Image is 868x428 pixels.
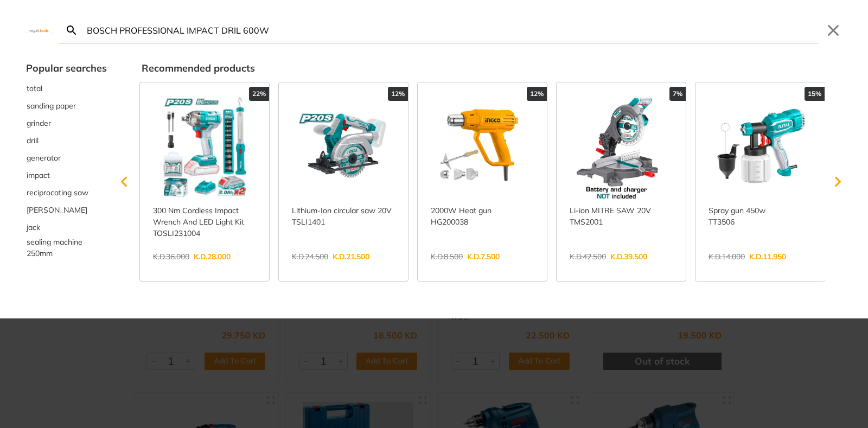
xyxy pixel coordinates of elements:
[27,135,39,146] span: drill
[85,17,818,43] input: Search…
[26,236,107,260] div: Suggestion: sealing machine 250mm
[26,97,107,114] div: Suggestion: sanding paper
[27,205,87,216] span: [PERSON_NAME]
[527,87,547,101] div: 12%
[26,132,107,149] div: Suggestion: drill
[26,219,107,236] div: Suggestion: jack
[249,87,269,101] div: 22%
[26,184,107,201] div: Suggestion: reciprocating saw
[388,87,408,101] div: 12%
[26,80,107,97] div: Suggestion: total
[27,83,42,94] span: total
[27,237,106,259] span: sealing machine 250mm
[26,167,107,184] button: Select suggestion: impact
[26,80,107,97] button: Select suggestion: total
[27,152,61,164] span: generator
[26,149,107,167] button: Select suggestion: generator
[26,167,107,184] div: Suggestion: impact
[113,171,135,193] svg: Scroll left
[26,61,107,75] div: Popular searches
[65,24,78,37] svg: Search
[26,132,107,149] button: Select suggestion: drill
[26,201,107,219] div: Suggestion: allen
[142,61,842,75] div: Recommended products
[805,87,825,101] div: 15%
[27,118,51,129] span: grinder
[26,201,107,219] button: Select suggestion: allen
[26,28,52,33] img: Close
[26,236,107,260] button: Select suggestion: sealing machine 250mm
[27,170,50,181] span: impact
[827,171,848,193] svg: Scroll right
[26,219,107,236] button: Select suggestion: jack
[26,114,107,132] div: Suggestion: grinder
[27,187,88,199] span: reciprocating saw
[26,184,107,201] button: Select suggestion: reciprocating saw
[669,87,686,101] div: 7%
[27,222,40,233] span: jack
[27,100,76,112] span: sanding paper
[26,97,107,114] button: Select suggestion: sanding paper
[26,114,107,132] button: Select suggestion: grinder
[825,22,842,39] button: Close
[26,149,107,167] div: Suggestion: generator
